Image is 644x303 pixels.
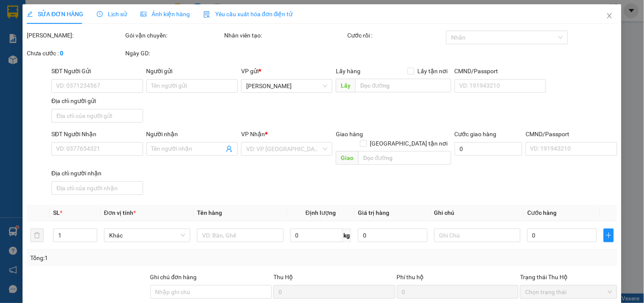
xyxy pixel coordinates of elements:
div: Địa chỉ người gửi [51,96,143,106]
div: Cước rồi : [348,31,444,40]
span: Đơn vị tính [104,209,136,216]
div: KonTum [81,7,141,17]
div: [PERSON_NAME] [7,7,75,26]
span: Ảnh kiện hàng [141,11,190,17]
span: Giao [336,151,359,165]
div: Gói vận chuyển: [126,31,222,40]
span: Chọn trạng thái [525,286,612,298]
input: VD: Bàn, Ghế [197,229,283,242]
input: Dọc đường [356,79,451,92]
span: Cước hàng [527,209,557,216]
span: SL [95,61,106,73]
button: delete [30,229,44,242]
span: Giá trị hàng [358,209,389,216]
button: plus [604,229,614,242]
span: user-add [226,146,233,152]
span: Tên hàng [197,209,222,216]
div: Kem Thanh Nữ [81,17,141,28]
span: Khác [109,229,185,242]
div: Địa chỉ người nhận [51,169,143,178]
span: Giao hàng [336,131,363,137]
div: SĐT Người Nhận [51,129,143,139]
input: Địa chỉ của người nhận [51,181,143,195]
div: VP gửi [241,66,332,76]
div: CMND/Passport [455,66,546,76]
span: Định lượng [306,209,336,216]
label: Cước giao hàng [455,131,497,137]
span: close [606,12,613,19]
span: Nhận: [81,8,101,17]
input: Cước giao hàng [455,142,523,156]
div: Phí thu hộ [397,272,519,285]
span: Phổ Quang [246,80,327,92]
span: Yêu cầu xuất hóa đơn điện tử [203,11,293,17]
span: [GEOGRAPHIC_DATA] tận nơi [367,139,451,148]
div: SĐT Người Gửi [51,66,143,76]
span: SỬA ĐƠN HÀNG [27,11,83,17]
input: Ghi chú đơn hàng [150,285,272,299]
span: Gửi: [7,7,20,16]
span: clock-circle [97,11,103,17]
div: Nhân viên tạo: [224,31,346,40]
span: Lấy hàng [336,68,361,74]
div: Tổng: 1 [30,253,249,263]
span: VP Nhận [241,131,265,137]
span: Lịch sử [97,11,127,17]
button: Close [598,4,622,28]
div: Người gửi [146,66,238,76]
div: CMND/Passport [526,129,617,139]
div: Người nhận [146,129,238,139]
span: Thu Hộ [273,274,293,280]
img: icon [203,11,210,18]
input: Địa chỉ của người gửi [51,109,143,123]
div: [PERSON_NAME]: [27,31,124,40]
span: SL [53,209,60,216]
span: CC : [80,47,92,56]
div: Tên hàng: bao cam ( : 11 ) [7,62,141,72]
b: 0 [60,50,63,57]
input: Dọc đường [359,151,451,165]
div: Ngày GD: [126,49,222,58]
span: kg [343,229,351,242]
input: Ghi Chú [434,229,520,242]
label: Ghi chú đơn hàng [150,274,197,280]
th: Ghi chú [431,205,524,221]
span: plus [604,232,613,239]
div: Chưa cước : [27,49,124,58]
span: picture [141,11,146,17]
div: 0906097737 [81,28,141,40]
span: edit [27,11,33,17]
div: Trạng thái Thu Hộ [520,272,617,282]
span: Lấy tận nơi [414,66,451,76]
span: Lấy [336,79,356,92]
div: 550.000 [80,45,141,57]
